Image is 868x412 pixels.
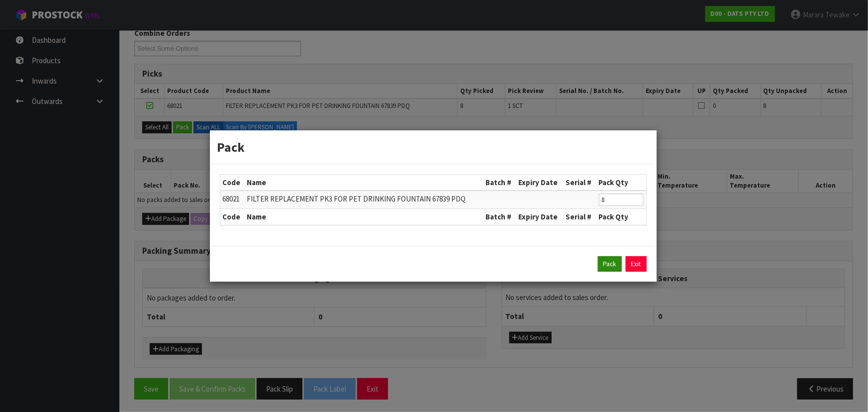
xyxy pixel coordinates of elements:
[217,138,649,156] h3: Pack
[596,175,646,191] th: Pack Qty
[247,194,466,204] span: FILTER REPLACEMENT PK3 FOR PET DRINKING FOUNTAIN 67839 PDQ
[220,209,245,225] th: Code
[245,175,483,191] th: Name
[598,256,622,272] button: Pack
[563,209,596,225] th: Serial #
[563,175,596,191] th: Serial #
[596,209,646,225] th: Pack Qty
[483,209,516,225] th: Batch #
[483,175,516,191] th: Batch #
[516,175,563,191] th: Expiry Date
[245,209,483,225] th: Name
[626,256,647,272] a: Exit
[220,175,245,191] th: Code
[516,209,563,225] th: Expiry Date
[223,194,240,204] span: 68021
